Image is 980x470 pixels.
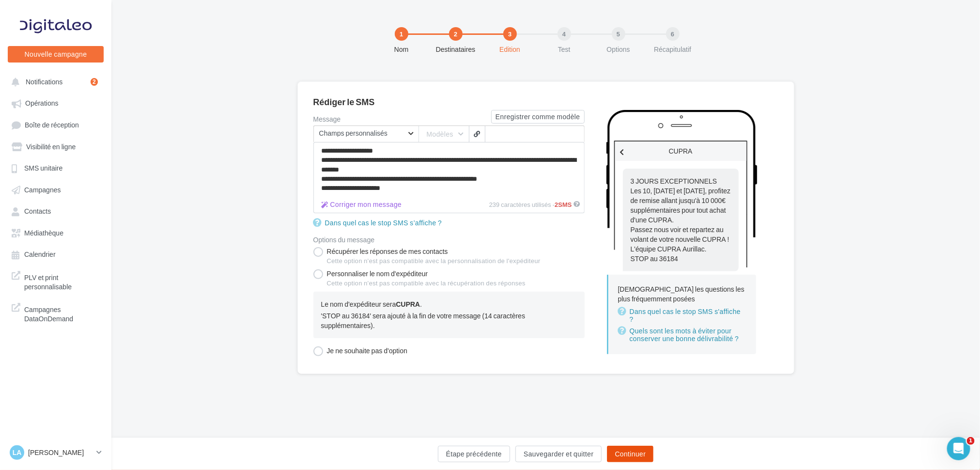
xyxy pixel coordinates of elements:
a: La [PERSON_NAME] [8,443,104,462]
div: Edition [479,45,541,54]
span: Visibilité en ligne [26,142,76,151]
a: Dans quel cas le stop SMS s'affiche ? [618,306,747,325]
a: SMS unitaire [6,159,106,176]
a: PLV et print personnalisable [6,267,106,296]
p: [PERSON_NAME] [28,448,93,457]
div: Options [588,45,650,54]
div: Récapitulatif [642,45,704,54]
label: Message [313,116,491,123]
a: Boîte de réception [6,116,106,134]
button: Notifications 2 [6,73,102,90]
span: 1 [967,437,975,445]
div: 6 [666,27,680,41]
div: 2 [449,27,463,41]
div: Cette option n'est pas compatible avec la récupération des réponses [327,279,526,288]
div: 4 [558,27,571,41]
span: Notifications [26,78,62,86]
button: Enregistrer comme modèle [491,110,585,124]
label: Je ne souhaite pas d'option [313,346,407,356]
span: Calendrier [24,251,56,259]
a: Quels sont les mots à éviter pour conserver une bonne délivrabilité ? [618,325,747,345]
div: Cette option n'est pas compatible avec la personnalisation de l'expéditeur [327,257,541,266]
span: STOP au 36184 [631,254,678,263]
span: Boîte de réception [25,121,79,129]
a: Visibilité en ligne [6,138,106,155]
label: Personnaliser le nom d'expéditeur [313,269,526,292]
iframe: Intercom live chat [947,437,970,460]
span: CUPRA [396,300,420,308]
span: SMS unitaire [24,164,62,172]
p: [DEMOGRAPHIC_DATA] les questions les plus fréquemment posées [618,284,747,304]
span: SMS [555,201,572,209]
a: Campagnes DataOnDemand [6,299,106,328]
a: Opérations [6,94,106,111]
span: Campagnes DataOnDemand [24,303,100,324]
span: 3 JOURS EXCEPTIONNELS Les 10, [DATE] et [DATE], profitez de remise allant jusqu'à 10 000€ supplém... [631,177,731,253]
div: Options du message [313,236,585,243]
a: Contacts [6,202,106,219]
div: 3 [503,27,517,41]
div: 5 [612,27,625,41]
a: Dans quel cas le stop SMS s’affiche ? [313,217,446,229]
div: Test [533,45,595,54]
button: Continuer [607,446,653,462]
div: Destinataires [425,45,487,54]
div: 2 [91,78,98,86]
span: Médiathèque [24,229,63,237]
span: Contacts [24,207,51,216]
span: Opérations [25,99,58,108]
div: Nom [371,45,433,54]
span: La [13,448,22,457]
button: Sauvegarder et quitter [515,446,602,462]
label: Récupérer les réponses de mes contacts [313,247,541,266]
span: 2 [555,201,558,209]
div: CUPRA [615,141,747,161]
div: 1 [395,27,408,41]
div: Le nom d'expéditeur sera . [321,299,577,309]
span: - [553,201,572,209]
button: 239 caractères utilisés -2SMS [318,199,406,210]
button: Nouvelle campagne [8,46,104,63]
div: Rédiger le SMS [313,97,778,106]
button: Étape précédente [438,446,510,462]
span: 239 caractères utilisés [489,201,551,209]
a: Calendrier [6,245,106,263]
span: Champs personnalisés [319,130,406,137]
span: Select box activate [313,125,419,142]
a: Campagnes [6,181,106,198]
a: Médiathèque [6,224,106,241]
span: Campagnes [24,186,61,194]
span: PLV et print personnalisable [24,271,100,292]
div: 'STOP au 36184' sera ajouté à la fin de votre message (14 caractères supplémentaires). [321,311,577,330]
